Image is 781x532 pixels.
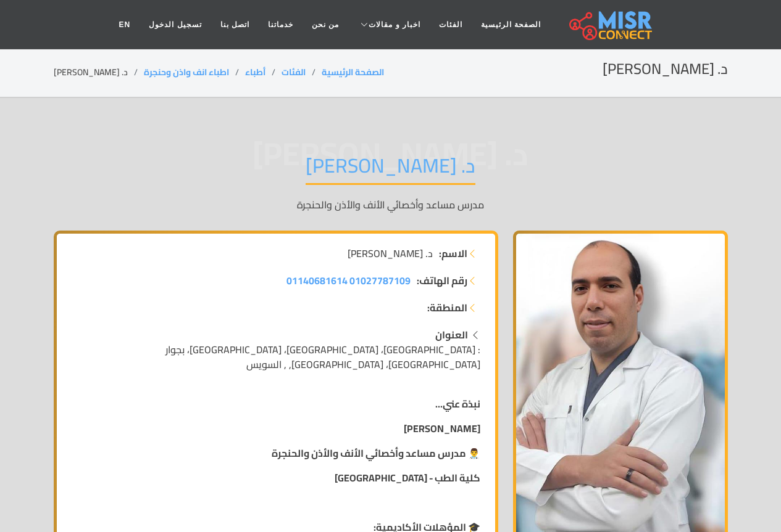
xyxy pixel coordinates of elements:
[569,9,652,40] img: main.misr_connect
[259,13,303,36] a: خدماتنا
[140,13,211,36] a: تسجيل الدخول
[306,153,475,185] h1: د. [PERSON_NAME]
[282,64,306,80] a: الفئات
[144,64,229,80] a: اطباء انف واذن وحنجرة
[435,395,480,413] strong: نبذة عني...
[286,271,411,290] span: 01027787109 01140681614
[435,325,468,344] strong: العنوان
[286,273,411,288] a: 01027787109 01140681614
[439,246,467,261] strong: الاسم:
[54,197,728,212] p: مدرس مساعد وأخصائي الأنف والأذن والحنجرة
[404,419,480,438] strong: [PERSON_NAME]
[603,60,728,78] h2: د. [PERSON_NAME]
[54,66,144,79] li: د. [PERSON_NAME]
[322,64,384,80] a: الصفحة الرئيسية
[335,469,480,487] strong: كلية الطب - [GEOGRAPHIC_DATA]
[427,300,467,315] strong: المنطقة:
[245,64,265,80] a: أطباء
[211,13,259,36] a: اتصل بنا
[303,13,348,36] a: من نحن
[417,273,467,288] strong: رقم الهاتف:
[472,13,550,36] a: الصفحة الرئيسية
[272,444,480,462] strong: 👨‍⚕️ مدرس مساعد وأخصائي الأنف والأذن والحنجرة
[348,246,433,261] span: د. [PERSON_NAME]
[430,13,472,36] a: الفئات
[348,13,430,36] a: اخبار و مقالات
[110,13,140,36] a: EN
[369,19,420,30] span: اخبار و مقالات
[165,340,480,374] span: : [GEOGRAPHIC_DATA]، [GEOGRAPHIC_DATA]، [GEOGRAPHIC_DATA]، بجوار [GEOGRAPHIC_DATA]، [GEOGRAPHIC_D...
